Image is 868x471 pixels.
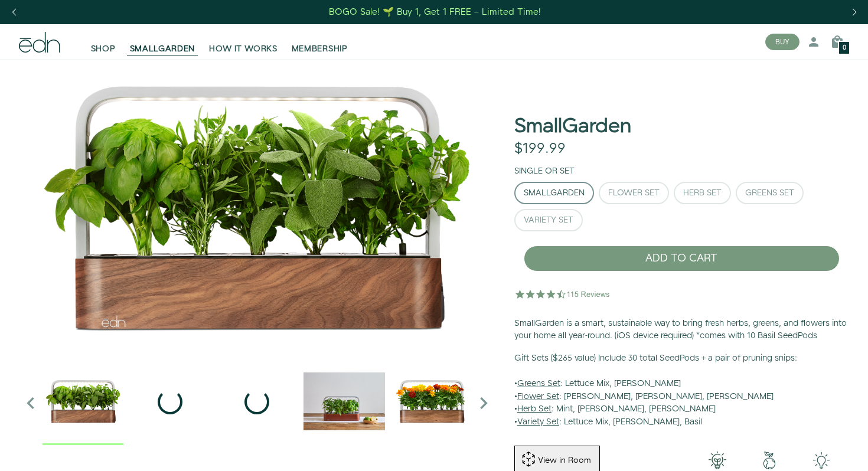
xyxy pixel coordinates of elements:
[292,43,348,55] span: MEMBERSHIP
[674,182,731,204] button: Herb Set
[765,34,800,50] button: BUY
[209,43,277,55] span: HOW IT WORKS
[691,452,743,469] img: 001-light-bulb.png
[91,43,116,55] span: SHOP
[514,116,631,138] h1: SmallGarden
[514,140,566,158] div: $199.99
[217,361,298,444] div: 3 / 6
[472,391,495,415] i: Next slide
[517,416,559,428] u: Variety Set
[285,29,355,55] a: MEMBERSHIP
[304,361,384,444] div: 4 / 6
[329,6,541,18] div: BOGO Sale! 🌱 Buy 1, Get 1 FREE – Limited Time!
[43,361,123,444] div: 1 / 6
[514,282,612,306] img: 4.5 star rating
[514,165,575,177] label: Single or Set
[745,189,794,197] div: Greens Set
[304,361,384,441] img: edn-smallgarden-mixed-herbs-table-product-2000px_1024x.jpg
[123,29,203,55] a: SMALLGARDEN
[514,352,797,364] b: Gift Sets ($265 value) Include 30 total SeedPods + a pair of pruning snips:
[19,60,495,355] div: 1 / 6
[391,361,472,441] img: edn-smallgarden-marigold-hero-SLV-2000px_1024x.png
[524,189,585,197] div: SmallGarden
[43,361,123,441] img: Official-EDN-SMALLGARDEN-HERB-HERO-SLV-2000px_1024x.png
[683,189,722,197] div: Herb Set
[130,43,195,55] span: SMALLGARDEN
[599,182,669,204] button: Flower Set
[517,391,559,403] u: Flower Set
[537,454,592,466] div: View in Room
[524,246,840,272] button: ADD TO CART
[19,60,495,355] img: Official-EDN-SMALLGARDEN-HERB-HERO-SLV-2000px_4096x.png
[517,378,560,390] u: Greens Set
[19,391,43,415] i: Previous slide
[608,189,660,197] div: Flower Set
[391,361,472,444] div: 5 / 6
[84,29,123,55] a: SHOP
[514,182,594,204] button: SmallGarden
[843,45,846,51] span: 0
[328,3,543,21] a: BOGO Sale! 🌱 Buy 1, Get 1 FREE – Limited Time!
[514,318,849,343] p: SmallGarden is a smart, sustainable way to bring fresh herbs, greens, and flowers into your home ...
[514,352,849,429] p: • : Lettuce Mix, [PERSON_NAME] • : [PERSON_NAME], [PERSON_NAME], [PERSON_NAME] • : Mint, [PERSON_...
[517,403,552,415] u: Herb Set
[129,361,210,444] div: 2 / 6
[524,216,573,224] div: Variety Set
[202,29,284,55] a: HOW IT WORKS
[736,182,804,204] button: Greens Set
[514,209,583,231] button: Variety Set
